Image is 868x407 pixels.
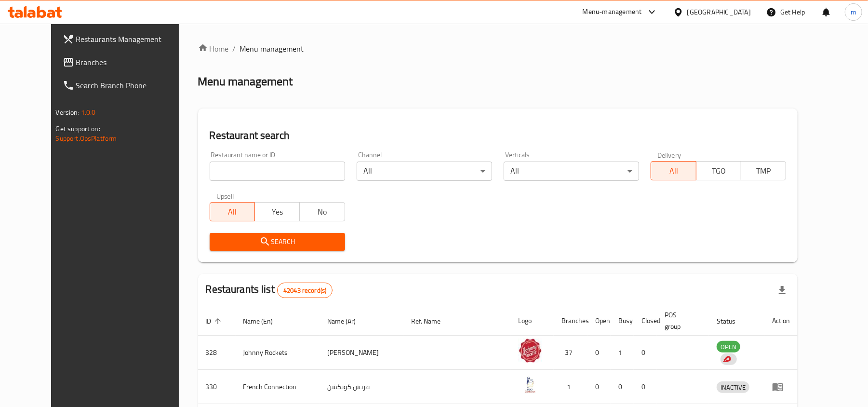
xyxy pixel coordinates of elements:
span: 42043 record(s) [278,286,332,295]
span: ID [206,315,224,327]
li: / [233,43,236,54]
td: 0 [588,336,611,370]
span: INACTIVE [717,382,749,393]
span: Search [217,236,337,248]
span: Get support on: [56,122,100,135]
span: Menu management [240,43,304,54]
span: No [304,205,341,219]
div: All [504,162,639,181]
button: Yes [254,202,300,221]
td: [PERSON_NAME] [320,336,403,370]
button: All [651,161,696,180]
nav: breadcrumb [198,43,798,54]
div: Indicates that the vendor menu management has been moved to DH Catalog service [721,353,737,365]
span: POS group [665,309,697,332]
td: 1 [554,370,588,404]
div: Menu [772,381,790,393]
a: Home [198,43,229,54]
span: Yes [259,205,296,219]
div: Export file [771,279,794,302]
div: Menu-management [583,6,642,18]
a: Search Branch Phone [55,74,196,97]
td: 330 [198,370,236,404]
h2: Restaurant search [210,128,787,143]
div: [GEOGRAPHIC_DATA] [687,7,751,17]
h2: Menu management [198,74,293,89]
td: Johnny Rockets [236,336,320,370]
img: delivery hero logo [722,355,731,364]
span: 1.0.0 [81,106,96,119]
td: 0 [634,370,657,404]
th: Logo [510,306,554,336]
div: OPEN [717,341,740,353]
label: Upsell [216,192,234,199]
th: Closed [634,306,657,336]
td: 0 [611,370,634,404]
span: Status [717,315,748,327]
a: Support.OpsPlatform [56,132,117,145]
span: m [851,7,856,17]
span: Branches [76,56,188,68]
button: TGO [696,161,741,180]
span: All [214,205,251,219]
span: Restaurants Management [76,33,188,45]
td: 1 [611,336,634,370]
a: Restaurants Management [55,27,196,51]
button: No [299,202,345,221]
span: Version: [56,106,80,119]
th: Busy [611,306,634,336]
span: OPEN [717,341,740,353]
td: 328 [198,336,236,370]
div: Total records count [277,283,333,298]
span: Name (Ar) [327,315,368,327]
th: Branches [554,306,588,336]
span: Name (En) [243,315,286,327]
img: French Connection [518,373,542,397]
span: All [655,164,692,178]
th: Open [588,306,611,336]
td: 0 [588,370,611,404]
span: Ref. Name [411,315,453,327]
span: Search Branch Phone [76,80,188,91]
td: French Connection [236,370,320,404]
span: TGO [700,164,737,178]
td: فرنش كونكشن [320,370,403,404]
th: Action [764,306,798,336]
span: TMP [745,164,782,178]
input: Search for restaurant name or ID.. [210,162,345,181]
a: Branches [55,51,196,74]
label: Delivery [657,151,681,158]
td: 0 [634,336,657,370]
td: 37 [554,336,588,370]
div: All [357,162,492,181]
button: Search [210,233,345,251]
div: INACTIVE [717,381,749,393]
button: TMP [741,161,786,180]
button: All [210,202,255,221]
img: Johnny Rockets [518,339,542,363]
h2: Restaurants list [206,282,333,298]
